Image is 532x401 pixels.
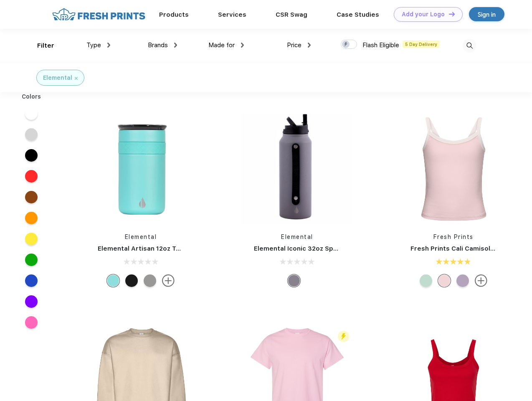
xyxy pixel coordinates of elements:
[218,11,246,18] a: Services
[254,245,386,252] a: Elemental Iconic 32oz Sport Water Bottle
[276,11,307,18] a: CSR Swag
[438,274,451,287] div: Baby Pink White
[50,7,148,22] img: fo%20logo%202.webp
[15,92,48,101] div: Colors
[144,274,156,287] div: Graphite
[174,43,177,48] img: dropdown.png
[433,233,474,240] a: Fresh Prints
[148,41,168,49] span: Brands
[362,41,399,49] span: Flash Eligible
[288,274,300,287] div: Graphite
[287,41,301,49] span: Price
[410,245,508,252] a: Fresh Prints Cali Camisole Top
[162,274,175,287] img: more.svg
[420,274,432,287] div: Sage Green
[159,11,189,18] a: Products
[85,113,196,224] img: func=resize&h=266
[478,10,496,19] div: Sign in
[98,245,198,252] a: Elemental Artisan 12oz Tumbler
[456,274,469,287] div: Purple mto
[398,113,509,224] img: func=resize&h=266
[208,41,235,49] span: Made for
[403,41,440,48] span: 5 Day Delivery
[402,11,445,18] div: Add your Logo
[43,74,72,82] div: Elemental
[463,39,476,53] img: desktop_search.svg
[125,233,157,240] a: Elemental
[241,43,244,48] img: dropdown.png
[338,331,349,342] img: flash_active_toggle.svg
[125,274,138,287] div: Matte Black
[75,77,78,80] img: filter_cancel.svg
[475,274,487,287] img: more.svg
[86,41,101,49] span: Type
[107,274,119,287] div: Robin's Egg
[107,43,110,48] img: dropdown.png
[37,41,54,51] div: Filter
[308,43,311,48] img: dropdown.png
[469,7,504,21] a: Sign in
[241,113,352,224] img: func=resize&h=266
[281,233,313,240] a: Elemental
[449,12,455,16] img: DT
